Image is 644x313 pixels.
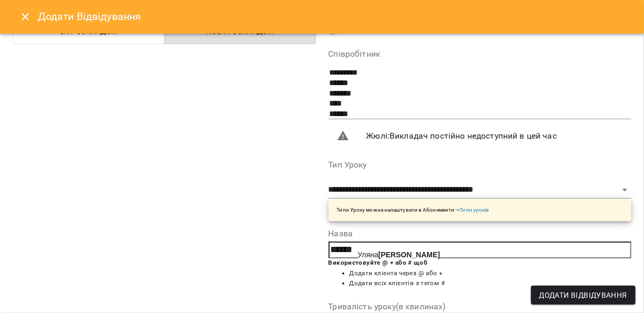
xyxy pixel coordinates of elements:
b: Використовуйте @ + або # щоб [329,259,428,266]
span: Уляна [358,251,441,259]
h6: Додати Відвідування [38,8,141,25]
button: Close [13,4,38,29]
label: Тип Уроку [329,161,632,169]
span: Додати Відвідування [539,289,627,301]
b: [PERSON_NAME] [379,251,440,259]
label: Тривалість уроку(в хвилинах) [329,302,632,311]
li: Додати клієнта через @ або + [350,268,632,279]
a: Типи уроків [460,207,489,213]
button: Додати Відвідування [531,286,636,305]
li: Додати всіх клієнтів з тегом # [350,278,632,289]
p: Типи Уроку можна налаштувати в Абонементи -> [337,206,489,214]
label: Назва [329,229,632,238]
span: Жюлі : Викладач постійно недоступний в цей час [366,130,623,142]
label: Співробітник [329,50,632,58]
